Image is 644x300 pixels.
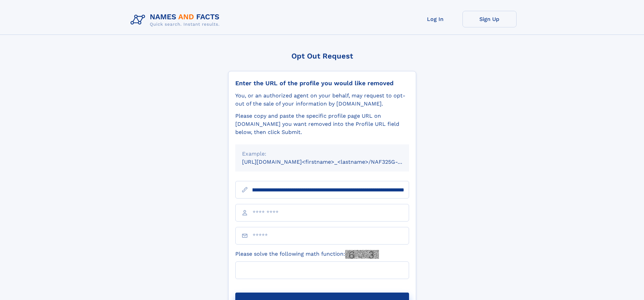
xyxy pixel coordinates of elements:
[242,159,422,165] small: [URL][DOMAIN_NAME]<firstname>_<lastname>/NAF325G-xxxxxxxx
[235,92,409,108] div: You, or an authorized agent on your behalf, may request to opt-out of the sale of your informatio...
[228,52,416,60] div: Opt Out Request
[235,79,409,87] div: Enter the URL of the profile you would like removed
[235,250,379,259] label: Please solve the following math function:
[235,112,409,136] div: Please copy and paste the specific profile page URL on [DOMAIN_NAME] you want removed into the Pr...
[462,11,517,27] a: Sign Up
[408,11,462,27] a: Log In
[128,11,225,29] img: Logo Names and Facts
[242,150,402,158] div: Example:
